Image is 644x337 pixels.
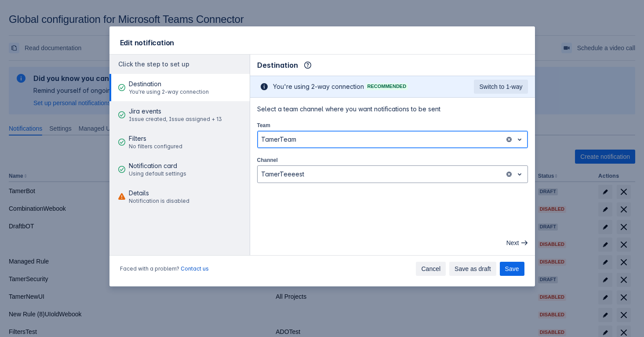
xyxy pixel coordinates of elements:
span: Recommended [366,84,408,89]
span: Click the step to set up [118,60,189,68]
label: Team [257,122,270,129]
span: Faced with a problem? [120,265,209,272]
span: good [118,84,125,91]
span: No filters configured [129,143,182,150]
span: good [118,111,125,118]
span: Notification card [129,161,186,170]
span: Destination [129,80,209,88]
span: open [514,169,525,179]
span: good [118,166,125,173]
button: Cancel [416,262,446,276]
span: Save [505,262,519,276]
span: Using default settings [129,170,186,177]
span: Jira events [129,107,222,116]
span: Destination [257,60,298,70]
span: Edit notification [120,38,175,47]
span: Issue created, Issue assigned + 13 [129,116,222,123]
button: clear [506,136,513,143]
span: open [514,134,525,145]
span: You're using 2-way connection [129,88,209,95]
button: clear [506,171,513,178]
span: Details [129,189,189,198]
span: warn [118,193,125,200]
span: Cancel [421,262,440,276]
button: Save as draft [449,262,496,276]
span: Save as draft [455,262,491,276]
span: Switch to 1-way [479,80,522,94]
span: good [118,139,125,146]
button: Save [500,262,524,276]
button: Next [501,236,531,250]
span: Notification is disabled [129,198,189,205]
span: Next [506,236,519,250]
button: Switch to 1-way [474,80,528,94]
span: You're using 2-way connection [273,82,364,91]
label: Channel [257,157,278,164]
span: Select a team channel where you want notifications to be sent [257,105,528,114]
a: Contact us [181,265,209,272]
span: Filters [129,134,182,143]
